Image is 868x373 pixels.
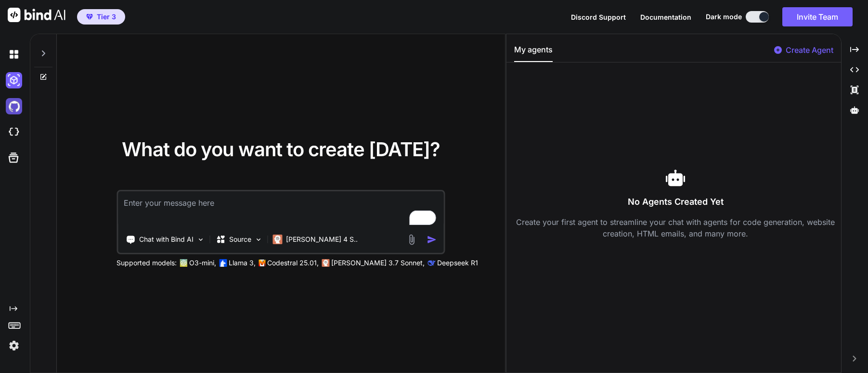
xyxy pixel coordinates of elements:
[406,234,417,245] img: attachment
[6,124,22,140] img: cloudideIcon
[8,8,65,22] img: Bind AI
[640,12,691,22] button: Documentation
[514,44,553,62] button: My agents
[180,259,187,267] img: GPT-4
[259,260,265,266] img: Mistral-AI
[219,259,227,267] img: Llama2
[514,195,837,209] h3: No Agents Created Yet
[189,258,216,268] p: O3-mini,
[117,258,177,268] p: Supported models:
[86,14,93,20] img: premium
[272,235,282,244] img: Claude 4 Sonnet
[782,7,853,26] button: Invite Team
[786,44,833,56] p: Create Agent
[322,259,329,267] img: claude
[428,259,435,267] img: claude
[514,216,837,239] p: Create your first agent to streamline your chat with agents for code generation, website creation...
[706,12,742,22] span: Dark mode
[571,12,626,22] button: Discord Support
[6,72,22,88] img: darkAi-studio
[6,337,22,354] img: settings
[97,12,116,22] span: Tier 3
[331,258,425,268] p: [PERSON_NAME] 3.7 Sonnet,
[118,191,443,227] textarea: To enrich screen reader interactions, please activate Accessibility in Grammarly extension settings
[571,13,626,21] span: Discord Support
[6,98,22,114] img: githubDark
[640,13,691,21] span: Documentation
[229,258,256,268] p: Llama 3,
[122,137,440,161] span: What do you want to create [DATE]?
[229,235,251,244] p: Source
[437,258,478,268] p: Deepseek R1
[254,236,262,244] img: Pick Models
[6,46,22,62] img: darkChat
[196,236,205,244] img: Pick Tools
[139,235,194,244] p: Chat with Bind AI
[286,235,358,244] p: [PERSON_NAME] 4 S..
[77,9,125,25] button: premiumTier 3
[427,235,437,245] img: icon
[267,258,319,268] p: Codestral 25.01,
